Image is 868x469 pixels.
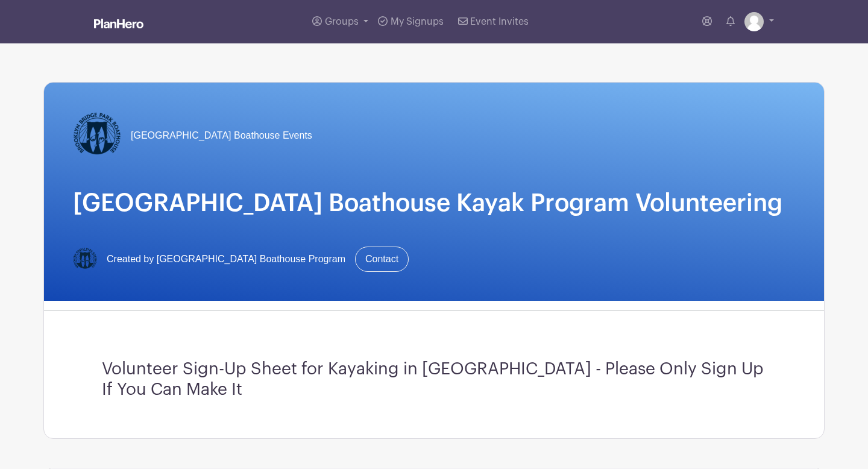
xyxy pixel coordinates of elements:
[470,17,529,27] span: Event Invites
[325,17,359,27] span: Groups
[107,252,345,266] span: Created by [GEOGRAPHIC_DATA] Boathouse Program
[73,112,121,160] img: Logo-Title.png
[355,247,409,272] a: Contact
[391,17,444,27] span: My Signups
[744,12,764,31] img: default-ce2991bfa6775e67f084385cd625a349d9dcbb7a52a09fb2fda1e96e2d18dcdb.png
[102,359,766,400] h3: Volunteer Sign-Up Sheet for Kayaking in [GEOGRAPHIC_DATA] - Please Only Sign Up If You Can Make It
[73,247,97,271] img: Logo-Title.png
[73,189,795,218] h1: [GEOGRAPHIC_DATA] Boathouse Kayak Program Volunteering
[94,19,143,28] img: logo_white-6c42ec7e38ccf1d336a20a19083b03d10ae64f83f12c07503d8b9e83406b4c7d.svg
[131,128,312,143] span: [GEOGRAPHIC_DATA] Boathouse Events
